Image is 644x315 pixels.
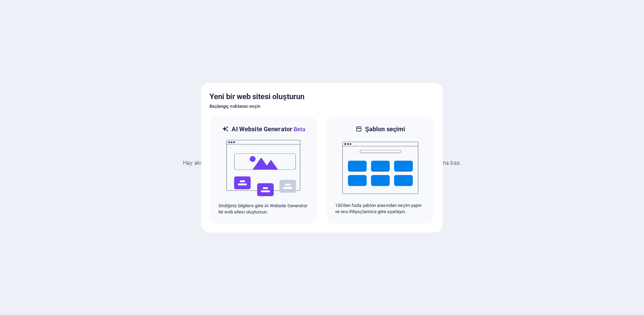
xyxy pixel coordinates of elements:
img: ai [226,134,302,203]
div: AI Website GeneratorBetaaiGirdiğiniz bilgilere göre AI Website Generator bir web sitesi oluştursun. [209,116,318,224]
h5: Yeni bir web sitesi oluşturun [209,91,435,102]
p: 150'den fazla şablon arasından seçim yapın ve onu ihtiyaçlarınıza göre ayarlayın. [335,202,426,215]
h6: Başlangıç noktanızı seçin [209,102,435,111]
h6: Şablon seçimi [365,125,406,133]
h6: AI Website Generator [232,125,305,134]
p: Girdiğiniz bilgilere göre AI Website Generator bir web sitesi oluştursun. [218,203,309,215]
span: Beta [292,126,305,133]
div: Şablon seçimi150'den fazla şablon arasından seçim yapın ve onu ihtiyaçlarınıza göre ayarlayın. [326,116,435,224]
